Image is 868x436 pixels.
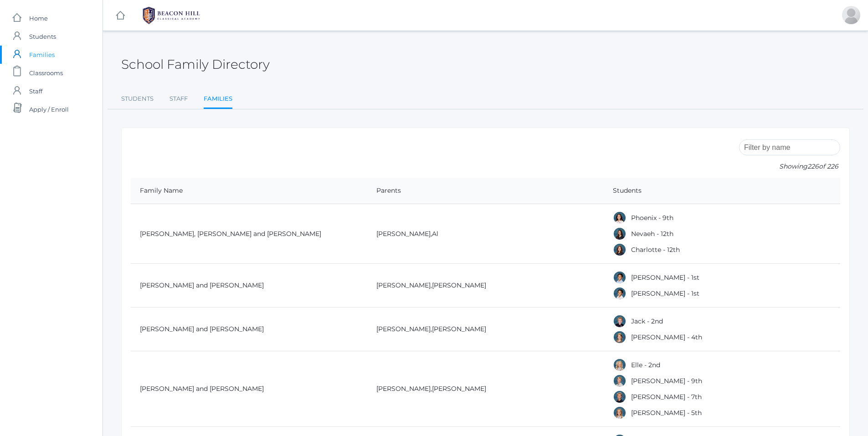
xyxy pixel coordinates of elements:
a: [PERSON_NAME] - 4th [631,333,702,341]
a: [PERSON_NAME] and [PERSON_NAME] [140,281,264,289]
a: [PERSON_NAME] and [PERSON_NAME] [140,325,264,333]
th: Parents [367,178,604,204]
a: [PERSON_NAME] [432,325,486,333]
div: Amelia Adams [613,330,627,344]
a: [PERSON_NAME], [PERSON_NAME] and [PERSON_NAME] [140,230,321,238]
div: Nevaeh Abdulla [613,227,627,241]
a: [PERSON_NAME] - 9th [631,377,702,385]
div: Ribka Brodt [842,6,860,24]
a: [PERSON_NAME] [376,281,431,289]
span: Families [29,46,55,64]
td: , [367,264,604,308]
a: Al [432,230,438,238]
a: [PERSON_NAME] - 1st [631,289,699,298]
div: Elle Albanese [613,358,627,372]
a: Elle - 2nd [631,361,660,369]
th: Family Name [131,178,367,204]
a: [PERSON_NAME] [432,281,486,289]
div: Logan Albanese [613,374,627,388]
div: Charlotte Abdulla [613,243,627,256]
span: Classrooms [29,64,63,82]
img: 1_BHCALogos-05.png [137,4,205,27]
div: Jack Adams [613,314,627,328]
a: [PERSON_NAME] [376,230,431,238]
a: Phoenix - 9th [631,214,673,222]
td: , [367,204,604,264]
span: 226 [807,162,819,170]
span: Home [29,9,48,27]
input: Filter by name [739,139,840,155]
a: [PERSON_NAME] [376,325,431,333]
div: Cole Albanese [613,390,627,404]
a: Jack - 2nd [631,317,663,325]
a: Charlotte - 12th [631,246,680,254]
span: Apply / Enroll [29,100,69,118]
td: , [367,351,604,427]
td: , [367,308,604,351]
a: [PERSON_NAME] [376,385,431,393]
a: Families [204,90,232,109]
div: Paige Albanese [613,406,627,420]
div: Grayson Abrea [613,287,627,300]
div: Dominic Abrea [613,271,627,284]
a: [PERSON_NAME] - 7th [631,393,702,401]
a: [PERSON_NAME] [432,385,486,393]
span: Students [29,27,56,46]
th: Students [604,178,840,204]
a: [PERSON_NAME] and [PERSON_NAME] [140,385,264,393]
span: Staff [29,82,42,100]
p: Showing of 226 [739,162,840,171]
a: Nevaeh - 12th [631,230,673,238]
div: Phoenix Abdulla [613,211,627,225]
a: Staff [169,90,188,108]
a: Students [121,90,154,108]
h2: School Family Directory [121,57,270,72]
a: [PERSON_NAME] - 5th [631,409,702,417]
a: [PERSON_NAME] - 1st [631,273,699,282]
